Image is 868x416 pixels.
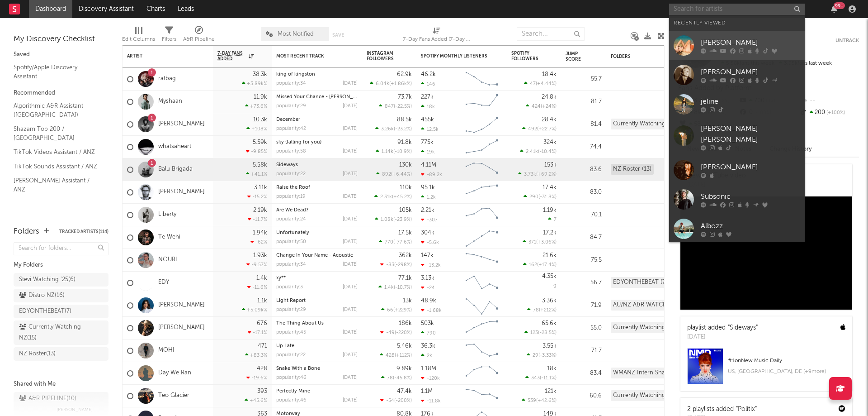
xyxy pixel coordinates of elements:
[566,51,588,62] div: Jump Score
[669,214,805,244] a: Albozz
[421,230,434,236] div: 304k
[257,298,267,304] div: 1.1k
[680,348,852,391] a: #1onNew Music DailyUS, [GEOGRAPHIC_DATA], DE (+9more)
[421,139,434,145] div: 775k
[701,162,800,172] div: [PERSON_NAME]
[611,300,690,311] div: AU/NZ A&R WATCHLIST (27)
[397,139,412,145] div: 91.8k
[687,323,758,333] div: playlist added
[378,284,412,290] div: ( )
[19,322,83,344] div: Currently Watching NZ ( 15 )
[566,142,602,153] div: 74.4
[421,72,436,77] div: 46.2k
[158,347,175,354] a: MOHI
[669,90,805,119] a: jeline
[421,53,489,59] div: Spotify Monthly Listeners
[728,355,845,366] div: # 1 on New Music Daily
[701,67,800,77] div: [PERSON_NAME]
[386,263,394,268] span: -83
[254,94,267,100] div: 11.9k
[343,81,358,86] div: [DATE]
[343,307,358,312] div: [DATE]
[542,298,557,304] div: 3.36k
[542,273,557,279] div: 4.35k
[669,185,805,214] a: Subsonic
[122,34,155,45] div: Edit Columns
[393,195,410,200] span: +45.2 %
[14,49,108,60] div: Saved
[421,162,436,168] div: 4.11M
[19,393,76,404] div: A&R PIPELINE ( 10 )
[403,298,412,304] div: 13k
[566,164,602,175] div: 83.6
[276,262,306,267] div: popularity: 34
[376,81,389,86] span: 6.04k
[380,330,412,335] div: ( )
[462,317,502,339] svg: Chart title
[276,330,306,335] div: popularity: 45
[395,285,410,290] span: -10.7 %
[399,320,412,326] div: 186k
[343,126,358,131] div: [DATE]
[524,194,557,200] div: ( )
[421,94,434,100] div: 227k
[396,263,410,268] span: -298 %
[669,60,805,90] a: [PERSON_NAME]
[242,81,267,86] div: +3.89k %
[398,230,412,236] div: 17.5k
[276,230,309,235] a: Unfortunately
[19,274,75,285] div: Stevi Watching '25 ( 6 )
[831,5,837,13] button: 99+
[217,51,246,62] span: 7-Day Fans Added
[19,349,56,359] div: NZ Roster ( 13 )
[248,330,267,335] div: -17.1 %
[381,127,394,132] span: 3.26k
[276,194,306,199] div: popularity: 19
[380,262,412,268] div: ( )
[391,81,410,86] span: +1.86k %
[538,240,555,245] span: +3.06 %
[701,96,800,107] div: jeline
[276,81,306,86] div: popularity: 34
[538,263,555,268] span: +17.4 %
[376,171,412,177] div: ( )
[540,308,555,313] span: +212 %
[343,285,358,290] div: [DATE]
[276,285,303,290] div: popularity: 3
[14,260,108,271] div: My Folders
[421,126,439,132] div: 12.5k
[246,148,267,154] div: -9.85 %
[183,34,215,45] div: A&R Pipeline
[537,81,555,86] span: +4.44 %
[253,117,267,123] div: 10.3k
[518,171,557,177] div: ( )
[158,211,176,219] a: Liberty
[462,249,502,272] svg: Chart title
[276,95,358,100] div: Missed Your Chance - Tok Pisin
[385,240,393,245] span: 770
[276,208,358,213] div: Are We Dead?
[399,253,412,258] div: 362k
[395,240,410,245] span: -77.6 %
[343,172,358,177] div: [DATE]
[276,53,344,59] div: Most Recent Track
[158,120,205,128] a: [PERSON_NAME]
[462,204,502,226] svg: Chart title
[421,253,434,258] div: 147k
[524,81,557,86] div: ( )
[375,216,412,222] div: ( )
[669,155,805,185] a: [PERSON_NAME]
[14,347,108,361] a: NZ Roster(13)
[14,124,99,143] a: Shazam Top 200 / [GEOGRAPHIC_DATA]
[530,81,536,86] span: 47
[421,307,442,313] div: -1.68k
[543,207,557,213] div: 1.19k
[158,392,189,400] a: Teo Glacier
[158,234,180,241] a: Te Wehi
[276,185,310,190] a: Raise the Roof
[669,31,805,60] a: [PERSON_NAME]
[343,239,358,244] div: [DATE]
[566,210,602,220] div: 70.1
[542,185,557,191] div: 17.4k
[253,253,267,258] div: 1.93k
